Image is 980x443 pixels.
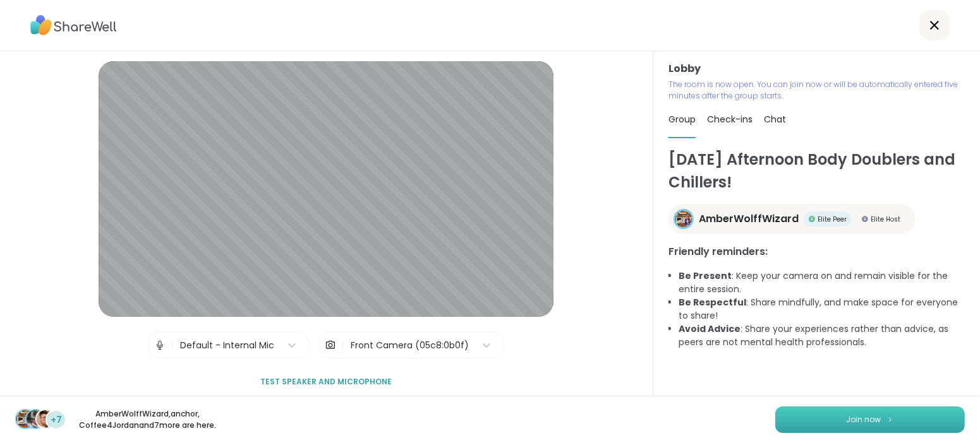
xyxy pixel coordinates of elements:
span: AmberWolffWizard [699,211,799,227]
button: Join now [775,406,965,433]
span: | [171,333,174,358]
li: : Share your experiences rather than advice, as peers are not mental health professionals. [679,322,965,349]
img: AmberWolffWizard [16,410,34,428]
span: | [341,333,344,358]
span: Check-ins [707,113,753,126]
p: AmberWolffWizard , anchor , Coffee4Jordan and 7 more are here. [77,408,219,431]
h3: Lobby [668,61,965,76]
img: AmberWolffWizard [675,211,692,227]
b: Be Respectful [679,296,746,309]
span: Elite Host [871,215,900,224]
li: : Keep your camera on and remain visible for the entire session. [679,269,965,296]
b: Be Present [679,269,732,282]
img: ShareWell Logomark [886,416,894,423]
span: Group [668,113,696,126]
img: ShareWell Logo [30,11,117,40]
div: Front Camera (05c8:0b0f) [351,339,469,352]
h1: [DATE] Afternoon Body Doublers and Chillers! [668,148,965,194]
b: Avoid Advice [679,322,741,335]
li: : Share mindfully, and make space for everyone to share! [679,296,965,322]
div: Default - Internal Mic [180,339,274,352]
img: Elite Host [862,216,868,222]
a: AmberWolffWizardAmberWolffWizardElite PeerElite PeerElite HostElite Host [668,204,916,234]
span: +7 [51,413,62,427]
img: Camera [325,333,336,358]
img: Microphone [154,333,166,358]
img: anchor [27,410,44,428]
span: Elite Peer [818,215,847,224]
p: The room is now open. You can join now or will be automatically entered five minutes after the gr... [668,79,965,102]
span: Test speaker and microphone [260,376,392,387]
img: Elite Peer [809,216,815,222]
img: Coffee4Jordan [37,410,54,428]
h3: Friendly reminders: [668,244,965,259]
button: Test speaker and microphone [255,369,397,395]
span: Chat [764,113,786,126]
span: Join now [847,414,881,425]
